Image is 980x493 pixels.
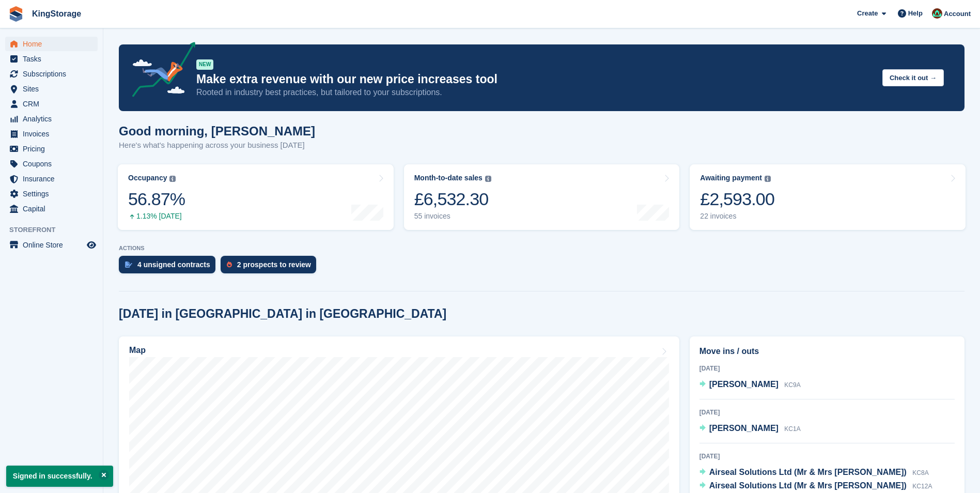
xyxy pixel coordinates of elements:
[699,422,801,436] a: [PERSON_NAME] KC1A
[23,202,85,216] span: Capital
[125,261,132,268] img: contract_signature_icon-13c848040528278c33f63329250d36e43548de30e8caae1d1a13099fd9432cc5.svg
[119,307,446,321] h2: [DATE] in [GEOGRAPHIC_DATA] in [GEOGRAPHIC_DATA]
[196,72,874,87] p: Make extra revenue with our new price increases tool
[9,225,103,235] span: Storefront
[6,466,113,487] p: Signed in successfully.
[128,212,185,221] div: 1.13% [DATE]
[414,212,491,221] div: 55 invoices
[765,176,771,182] img: icon-info-grey-7440780725fd019a000dd9b08b2336e03edf1995a4989e88bcd33f0948082b44.svg
[196,87,874,98] p: Rooted in industry best practices, but tailored to your subscriptions.
[196,59,213,70] div: NEW
[118,164,394,230] a: Occupancy 56.87% 1.13% [DATE]
[5,67,98,81] a: menu
[128,189,185,210] div: 56.87%
[227,261,232,268] img: prospect-51fa495bee0391a8d652442698ab0144808aea92771e9ea1ae160a38d050c398.svg
[912,483,932,490] span: KC12A
[23,172,85,186] span: Insurance
[699,364,955,373] div: [DATE]
[23,238,85,252] span: Online Store
[119,256,221,279] a: 4 unsigned contracts
[709,380,779,389] span: [PERSON_NAME]
[700,212,774,221] div: 22 invoices
[23,157,85,171] span: Coupons
[709,481,907,490] span: Airseal Solutions Ltd (Mr & Mrs [PERSON_NAME])
[690,164,966,230] a: Awaiting payment £2,593.00 22 invoices
[137,260,210,269] div: 4 unsigned contracts
[221,256,321,279] a: 2 prospects to review
[784,381,800,389] span: KC9A
[857,8,878,19] span: Create
[414,174,483,182] div: Month-to-date sales
[5,187,98,201] a: menu
[23,67,85,81] span: Subscriptions
[119,124,315,138] h1: Good morning, [PERSON_NAME]
[5,142,98,156] a: menu
[23,112,85,126] span: Analytics
[85,239,98,251] a: Preview store
[5,172,98,186] a: menu
[5,202,98,216] a: menu
[700,174,762,182] div: Awaiting payment
[23,127,85,141] span: Invoices
[699,466,929,480] a: Airseal Solutions Ltd (Mr & Mrs [PERSON_NAME]) KC8A
[404,164,680,230] a: Month-to-date sales £6,532.30 55 invoices
[5,127,98,141] a: menu
[128,174,167,182] div: Occupancy
[700,189,774,210] div: £2,593.00
[28,5,85,22] a: KingStorage
[5,37,98,51] a: menu
[123,42,196,101] img: price-adjustments-announcement-icon-8257ccfd72463d97f412b2fc003d46551f7dbcb40ab6d574587a9cd5c0d94...
[5,97,98,111] a: menu
[119,245,965,252] p: ACTIONS
[5,238,98,252] a: menu
[699,378,801,392] a: [PERSON_NAME] KC9A
[485,176,491,182] img: icon-info-grey-7440780725fd019a000dd9b08b2336e03edf1995a4989e88bcd33f0948082b44.svg
[23,142,85,156] span: Pricing
[169,176,176,182] img: icon-info-grey-7440780725fd019a000dd9b08b2336e03edf1995a4989e88bcd33f0948082b44.svg
[944,9,971,19] span: Account
[237,260,311,269] div: 2 prospects to review
[8,6,24,22] img: stora-icon-8386f47178a22dfd0bd8f6a31ec36ba5ce8667c1dd55bd0f319d3a0aa187defe.svg
[882,69,944,86] button: Check it out →
[23,187,85,201] span: Settings
[709,424,779,433] span: [PERSON_NAME]
[119,140,315,151] p: Here's what's happening across your business [DATE]
[5,157,98,171] a: menu
[414,189,491,210] div: £6,532.30
[23,52,85,66] span: Tasks
[5,52,98,66] a: menu
[699,408,955,417] div: [DATE]
[709,468,907,476] span: Airseal Solutions Ltd (Mr & Mrs [PERSON_NAME])
[699,452,955,461] div: [DATE]
[23,97,85,111] span: CRM
[908,8,923,19] span: Help
[23,82,85,96] span: Sites
[129,346,146,355] h2: Map
[5,82,98,96] a: menu
[784,425,800,433] span: KC1A
[699,345,955,358] h2: Move ins / outs
[932,8,942,19] img: John King
[23,37,85,51] span: Home
[912,469,928,476] span: KC8A
[699,480,932,493] a: Airseal Solutions Ltd (Mr & Mrs [PERSON_NAME]) KC12A
[5,112,98,126] a: menu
